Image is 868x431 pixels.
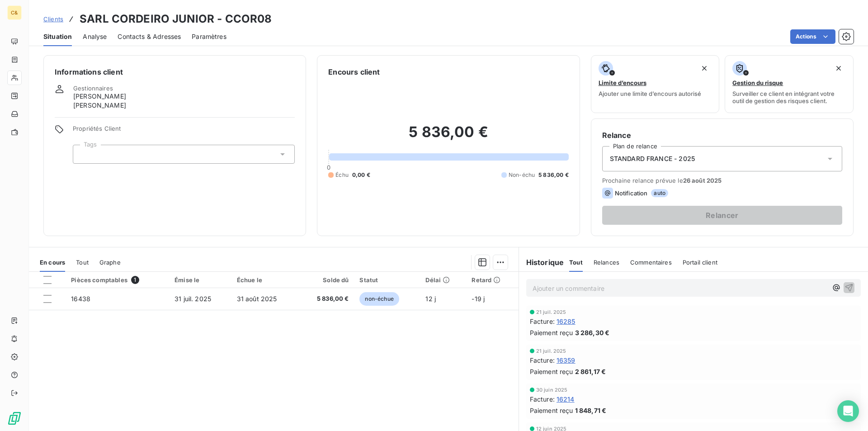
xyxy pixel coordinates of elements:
span: [PERSON_NAME] [73,92,126,101]
span: Paiement reçu [530,406,573,415]
h3: SARL CORDEIRO JUNIOR - CCOR08 [80,11,272,27]
span: 0 [327,164,330,171]
span: Clients [43,15,63,23]
div: Open Intercom Messenger [837,400,859,422]
span: 1 848,71 € [575,406,607,415]
span: 31 août 2025 [237,295,277,303]
span: 30 juin 2025 [536,387,568,393]
button: Relancer [602,206,842,225]
span: 31 juil. 2025 [175,295,211,303]
span: Échu [335,171,349,179]
span: Paiement reçu [530,367,573,376]
span: auto [651,189,668,197]
h2: 5 836,00 € [328,123,568,150]
span: Tout [569,259,583,266]
button: Gestion du risqueSurveiller ce client en intégrant votre outil de gestion des risques client. [725,55,854,113]
span: Ajouter une limite d’encours autorisé [599,90,701,97]
span: Non-échu [509,171,535,179]
div: Émise le [175,276,226,284]
span: 5 836,00 € [538,171,569,179]
a: Clients [43,14,63,24]
span: Gestionnaires [73,85,113,92]
span: 1 [131,276,139,284]
span: 0,00 € [352,171,370,179]
img: Logo LeanPay [7,411,22,426]
h6: Informations client [55,66,295,77]
span: Relances [594,259,619,266]
span: Analyse [83,32,107,41]
button: Limite d’encoursAjouter une limite d’encours autorisé [591,55,720,113]
span: Facture : [530,317,555,326]
span: Propriétés Client [73,125,295,137]
span: -19 j [472,295,485,303]
span: Notification [615,189,648,197]
h6: Historique [519,257,564,268]
span: Commentaires [630,259,672,266]
input: Ajouter une valeur [80,150,88,158]
span: Gestion du risque [732,79,783,86]
span: 16214 [557,394,575,404]
span: 21 juil. 2025 [536,309,566,315]
span: 2 861,17 € [575,367,606,376]
span: 3 286,30 € [575,328,610,337]
div: Échue le [237,276,293,284]
span: 16285 [557,317,576,326]
h6: Relance [602,130,842,141]
span: 12 j [425,295,436,303]
span: Facture : [530,355,555,365]
span: Tout [76,259,89,266]
span: 21 juil. 2025 [536,348,566,354]
span: En cours [40,259,65,266]
div: Statut [359,276,415,284]
span: 16438 [71,295,90,303]
span: 16359 [557,355,576,365]
span: Prochaine relance prévue le [602,177,842,184]
button: Actions [790,29,835,44]
div: C& [7,5,22,20]
div: Solde dû [304,276,349,284]
span: Paiement reçu [530,328,573,337]
span: Situation [43,32,72,41]
span: Contacts & Adresses [118,32,181,41]
span: [PERSON_NAME] [73,101,126,110]
span: 26 août 2025 [683,177,722,184]
span: STANDARD FRANCE - 2025 [610,154,695,163]
span: Paramètres [192,32,226,41]
h6: Encours client [328,66,380,77]
span: non-échue [359,292,399,306]
div: Délai [425,276,461,284]
span: Portail client [683,259,717,266]
div: Pièces comptables [71,276,164,284]
span: Limite d’encours [599,79,646,86]
div: Retard [472,276,513,284]
span: Surveiller ce client en intégrant votre outil de gestion des risques client. [732,90,846,104]
span: Graphe [99,259,121,266]
span: Facture : [530,394,555,404]
span: 5 836,00 € [304,294,349,303]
